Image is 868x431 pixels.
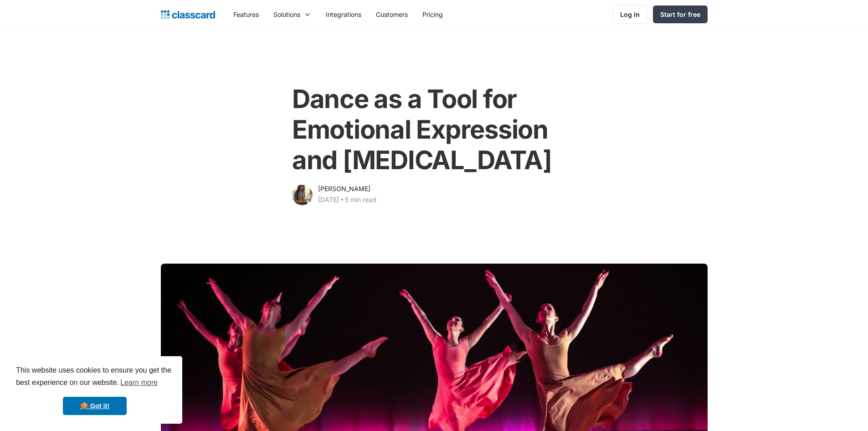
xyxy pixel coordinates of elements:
div: Log in [620,10,640,19]
a: dismiss cookie message [63,397,127,415]
a: Log in [612,5,647,24]
a: Integrations [318,4,369,25]
div: Solutions [273,10,300,19]
div: [DATE] [318,194,339,205]
a: Pricing [415,4,450,25]
h1: Dance as a Tool for Emotional Expression and [MEDICAL_DATA] [292,84,576,176]
a: learn more about cookies [119,376,159,389]
div: Solutions [266,4,318,25]
a: Customers [369,4,415,25]
div: cookieconsent [7,356,182,424]
div: ‧ [339,194,345,207]
span: This website uses cookies to ensure you get the best experience on our website. [16,365,174,389]
a: home [161,8,215,21]
a: Features [226,4,266,25]
a: Start for free [653,5,708,23]
div: [PERSON_NAME] [318,183,370,194]
div: Start for free [660,10,700,19]
div: 5 min read [345,194,376,205]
